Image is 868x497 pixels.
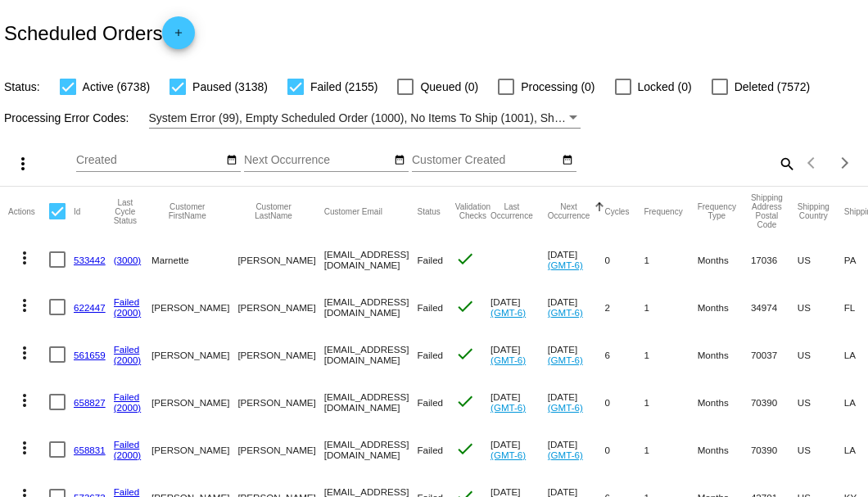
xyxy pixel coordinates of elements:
a: Failed [114,486,140,497]
mat-cell: [PERSON_NAME] [237,236,323,283]
mat-cell: [DATE] [548,426,605,473]
mat-cell: [EMAIL_ADDRESS][DOMAIN_NAME] [324,331,418,378]
button: Change sorting for CustomerFirstName [151,202,223,220]
mat-cell: [PERSON_NAME] [151,378,237,426]
mat-icon: date_range [226,154,237,167]
mat-cell: [DATE] [491,426,548,473]
mat-cell: [EMAIL_ADDRESS][DOMAIN_NAME] [324,236,418,283]
span: Failed [417,445,443,455]
mat-icon: more_vert [13,154,33,174]
span: Queued (0) [420,77,478,97]
a: (GMT-6) [491,450,526,460]
mat-icon: more_vert [15,248,34,268]
mat-icon: more_vert [15,296,34,315]
a: 658831 [74,445,106,455]
mat-cell: Months [698,426,751,473]
button: Change sorting for ShippingPostcode [751,193,783,229]
mat-cell: Marnette [151,236,237,283]
mat-cell: 0 [604,426,644,473]
mat-icon: check [455,439,475,459]
button: Change sorting for LastProcessingCycleId [114,198,137,225]
button: Previous page [796,147,829,179]
mat-icon: add [169,27,188,47]
a: Failed [114,296,140,307]
mat-cell: [DATE] [548,378,605,426]
input: Next Occurrence [244,154,391,167]
mat-cell: 0 [604,378,644,426]
mat-cell: 70390 [751,426,798,473]
mat-cell: [DATE] [491,378,548,426]
button: Change sorting for CustomerLastName [237,202,309,220]
mat-cell: [DATE] [548,236,605,283]
mat-select: Filter by Processing Error Codes [149,108,581,129]
a: (GMT-6) [548,307,583,318]
mat-cell: Months [698,331,751,378]
span: Failed [417,350,443,360]
mat-cell: 0 [604,236,644,283]
mat-cell: [PERSON_NAME] [151,426,237,473]
a: 533442 [74,255,106,265]
mat-header-cell: Actions [8,187,49,236]
mat-cell: 6 [604,331,644,378]
mat-cell: [PERSON_NAME] [151,331,237,378]
mat-cell: US [798,378,844,426]
a: (GMT-6) [548,450,583,460]
span: Deleted (7572) [735,77,811,97]
span: Failed (2155) [310,77,378,97]
mat-cell: US [798,236,844,283]
mat-icon: check [455,249,475,269]
button: Change sorting for LastOccurrenceUtc [491,202,533,220]
mat-cell: Months [698,378,751,426]
mat-cell: 1 [644,236,697,283]
mat-icon: more_vert [15,343,34,363]
input: Customer Created [412,154,559,167]
span: Locked (0) [638,77,692,97]
mat-icon: search [776,151,796,176]
mat-cell: [EMAIL_ADDRESS][DOMAIN_NAME] [324,378,418,426]
button: Change sorting for Frequency [644,206,682,216]
mat-icon: date_range [394,154,405,167]
span: Failed [417,302,443,313]
mat-cell: 70037 [751,331,798,378]
span: Paused (3138) [192,77,268,97]
button: Next page [829,147,861,179]
button: Change sorting for CustomerEmail [324,206,382,216]
mat-cell: 70390 [751,378,798,426]
input: Created [76,154,224,167]
a: (2000) [114,450,142,460]
button: Change sorting for Cycles [604,206,629,216]
a: (2000) [114,402,142,413]
span: Status: [4,80,40,93]
span: Processing (0) [521,77,594,97]
mat-cell: [DATE] [548,283,605,331]
a: Failed [114,439,140,450]
mat-icon: check [455,391,475,411]
a: 561659 [74,350,106,360]
mat-cell: US [798,331,844,378]
a: (GMT-6) [548,402,583,413]
mat-cell: Months [698,283,751,331]
span: Processing Error Codes: [4,111,129,124]
span: Active (6738) [83,77,150,97]
button: Change sorting for FrequencyType [698,202,736,220]
a: (3000) [114,255,142,265]
mat-cell: 1 [644,378,697,426]
button: Change sorting for Status [417,206,440,216]
a: (GMT-6) [548,355,583,365]
mat-cell: 2 [604,283,644,331]
mat-cell: 1 [644,283,697,331]
mat-cell: 17036 [751,236,798,283]
h2: Scheduled Orders [4,16,195,49]
mat-cell: [PERSON_NAME] [237,283,323,331]
mat-cell: [PERSON_NAME] [237,378,323,426]
a: (GMT-6) [491,355,526,365]
button: Change sorting for Id [74,206,80,216]
a: (GMT-6) [491,402,526,413]
mat-cell: [EMAIL_ADDRESS][DOMAIN_NAME] [324,426,418,473]
mat-cell: [PERSON_NAME] [151,283,237,331]
span: Failed [417,255,443,265]
mat-icon: date_range [562,154,573,167]
span: Failed [417,397,443,408]
mat-cell: [DATE] [491,331,548,378]
a: 658827 [74,397,106,408]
